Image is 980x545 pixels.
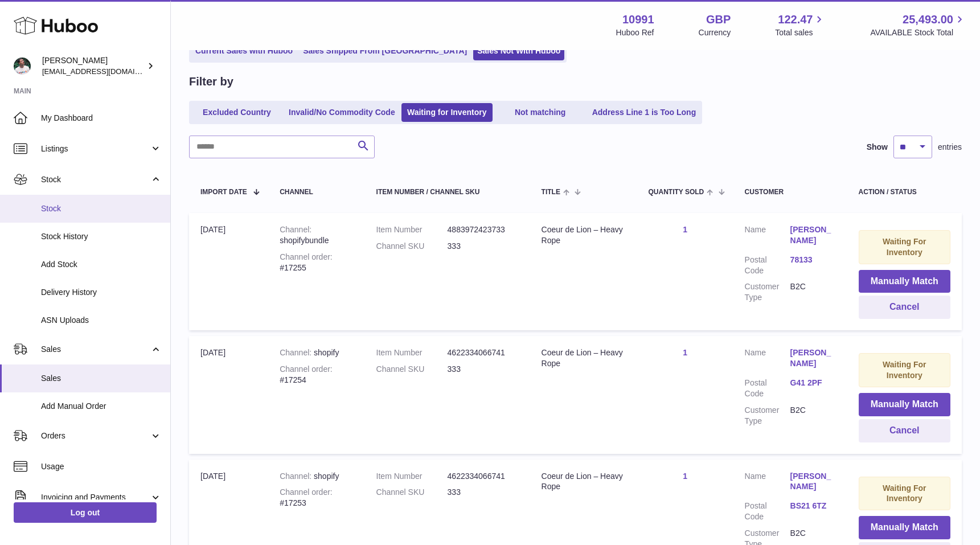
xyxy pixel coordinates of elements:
[41,344,150,355] span: Sales
[588,103,700,122] a: Address Line 1 is Too Long
[448,364,519,375] dd: 333
[280,225,311,234] strong: Channel
[376,189,519,196] div: Item Number / Channel SKU
[448,241,519,252] dd: 333
[189,213,268,330] td: [DATE]
[14,502,157,523] a: Log out
[280,347,353,358] div: shopify
[745,405,790,427] dt: Customer Type
[41,492,150,503] span: Invoicing and Payments
[41,431,150,441] span: Orders
[745,224,790,249] dt: Name
[745,501,790,522] dt: Postal Code
[41,259,162,270] span: Add Stock
[790,281,836,303] dd: B2C
[376,347,448,358] dt: Item Number
[790,255,836,265] a: 78133
[41,203,162,214] span: Stock
[376,364,448,375] dt: Channel SKU
[280,364,353,386] div: #17254
[790,347,836,369] a: [PERSON_NAME]
[790,501,836,511] a: BS21 6TZ
[280,224,353,246] div: shopifybundle
[495,103,586,122] a: Not matching
[867,142,888,153] label: Show
[448,471,519,482] dd: 4622334066741
[376,487,448,498] dt: Channel SKU
[542,224,626,246] div: Coeur de Lion – Heavy Rope
[280,189,353,196] div: Channel
[191,103,282,122] a: Excluded Country
[706,12,731,27] strong: GBP
[200,189,247,196] span: Import date
[448,347,519,358] dd: 4622334066741
[938,142,962,153] span: entries
[280,252,333,261] strong: Channel order
[376,471,448,482] dt: Item Number
[41,113,162,124] span: My Dashboard
[41,144,150,154] span: Listings
[41,287,162,298] span: Delivery History
[41,461,162,472] span: Usage
[41,231,162,242] span: Stock History
[41,315,162,326] span: ASN Uploads
[699,27,731,38] div: Currency
[542,347,626,369] div: Coeur de Lion – Heavy Rope
[859,393,950,416] button: Manually Match
[778,12,813,27] span: 122.47
[41,373,162,384] span: Sales
[280,487,353,509] div: #17253
[448,487,519,498] dd: 333
[376,224,448,235] dt: Item Number
[859,270,950,293] button: Manually Match
[859,189,950,196] div: Action / Status
[859,296,950,319] button: Cancel
[14,58,31,75] img: timshieff@gmail.com
[41,174,150,185] span: Stock
[376,241,448,252] dt: Channel SKU
[870,27,966,38] span: AVAILABLE Stock Total
[903,12,953,27] span: 25,493.00
[745,347,790,372] dt: Name
[859,516,950,539] button: Manually Match
[745,378,790,399] dt: Postal Code
[542,471,626,493] div: Coeur de Lion – Heavy Rope
[280,487,333,497] strong: Channel order
[790,471,836,493] a: [PERSON_NAME]
[859,419,950,442] button: Cancel
[745,281,790,303] dt: Customer Type
[683,472,687,481] a: 1
[280,364,333,374] strong: Channel order
[790,224,836,246] a: [PERSON_NAME]
[280,472,314,481] strong: Channel
[883,237,926,257] strong: Waiting For Inventory
[683,225,687,234] a: 1
[883,360,926,380] strong: Waiting For Inventory
[790,378,836,388] a: G41 2PF
[745,471,790,495] dt: Name
[745,189,836,196] div: Customer
[189,336,268,453] td: [DATE]
[299,42,471,60] a: Sales Shipped From [GEOGRAPHIC_DATA]
[683,348,687,357] a: 1
[189,74,233,89] h2: Filter by
[648,189,704,196] span: Quantity Sold
[622,12,654,27] strong: 10991
[775,27,826,38] span: Total sales
[745,255,790,276] dt: Postal Code
[616,27,654,38] div: Huboo Ref
[883,483,926,503] strong: Waiting For Inventory
[775,12,826,38] a: 122.47 Total sales
[790,405,836,427] dd: B2C
[448,224,519,235] dd: 4883972423733
[280,348,314,357] strong: Channel
[191,42,297,60] a: Current Sales with Huboo
[280,252,353,273] div: #17255
[280,471,353,482] div: shopify
[285,103,399,122] a: Invalid/No Commodity Code
[473,42,564,60] a: Sales Not With Huboo
[542,189,560,196] span: Title
[41,401,162,412] span: Add Manual Order
[42,55,145,77] div: [PERSON_NAME]
[401,103,493,122] a: Waiting for Inventory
